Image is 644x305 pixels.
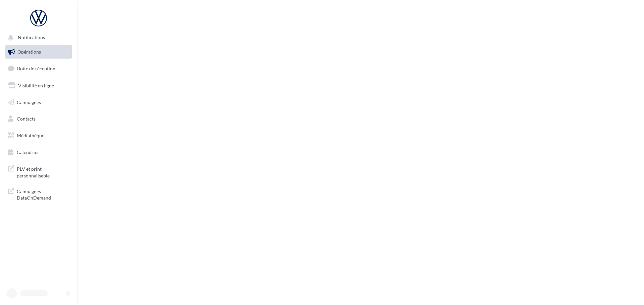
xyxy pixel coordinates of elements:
span: Contacts [17,116,36,122]
a: Boîte de réception [4,61,73,76]
a: Visibilité en ligne [4,79,73,93]
span: Médiathèque [17,133,44,138]
span: PLV et print personnalisable [17,164,69,179]
a: Contacts [4,112,73,126]
a: Opérations [4,45,73,59]
span: Notifications [18,35,45,41]
a: Campagnes DataOnDemand [4,184,73,204]
a: Médiathèque [4,129,73,143]
a: PLV et print personnalisable [4,162,73,181]
span: Campagnes DataOnDemand [17,187,69,201]
a: Campagnes [4,95,73,109]
span: Boîte de réception [17,66,55,71]
a: Calendrier [4,145,73,159]
span: Visibilité en ligne [18,83,54,88]
span: Calendrier [17,149,39,155]
span: Campagnes [17,99,41,105]
span: Opérations [17,49,41,55]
